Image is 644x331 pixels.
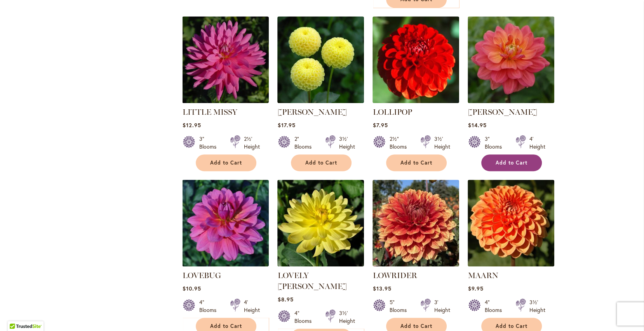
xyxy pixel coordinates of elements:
img: LOLLIPOP [372,16,459,103]
span: $12.95 [182,121,201,129]
span: $17.95 [277,121,295,129]
a: LOVEBUG [182,271,221,280]
img: LITTLE MISSY [182,16,269,103]
button: Add to Cart [196,154,256,171]
a: LITTLE SCOTTIE [277,97,364,105]
a: MAARN [468,271,498,280]
div: 3' Height [434,298,450,314]
div: 3" Blooms [199,135,221,151]
a: LOLLIPOP [372,107,412,117]
button: Add to Cart [481,154,542,171]
iframe: Launch Accessibility Center [6,303,28,325]
a: LOVELY RITA [277,261,364,268]
span: Add to Cart [496,323,527,329]
span: Add to Cart [210,159,242,166]
div: 3½' Height [434,135,450,151]
img: LOVEBUG [182,180,269,266]
a: Lowrider [372,261,459,268]
div: 2" Blooms [294,135,316,151]
a: MAARN [468,261,554,268]
span: Add to Cart [210,323,242,329]
span: $7.95 [372,121,388,129]
div: 4" Blooms [294,309,316,325]
img: Lowrider [372,180,459,266]
a: LOWRIDER [372,271,417,280]
span: $9.95 [468,285,483,292]
span: Add to Cart [400,159,432,166]
img: LORA ASHLEY [468,16,554,103]
div: 3½' Height [339,135,355,151]
span: $13.95 [372,285,391,292]
a: LORA ASHLEY [468,97,554,105]
div: 4' Height [244,298,259,314]
a: [PERSON_NAME] [468,107,537,117]
div: 4' Height [529,135,545,151]
div: 4" Blooms [484,298,506,314]
div: 3½' Height [339,309,355,325]
button: Add to Cart [386,154,447,171]
div: 3" Blooms [484,135,506,151]
span: $14.95 [468,121,486,129]
a: LOLLIPOP [372,97,459,105]
img: LITTLE SCOTTIE [277,16,364,103]
a: LOVEBUG [182,261,269,268]
div: 2½" Blooms [389,135,411,151]
a: [PERSON_NAME] [277,107,346,117]
a: LITTLE MISSY [182,97,269,105]
a: LITTLE MISSY [182,107,237,117]
span: Add to Cart [496,159,527,166]
button: Add to Cart [291,154,352,171]
div: 2½' Height [244,135,259,151]
div: 4" Blooms [199,298,221,314]
span: Add to Cart [305,159,337,166]
span: $10.95 [182,285,201,292]
a: LOVELY [PERSON_NAME] [277,271,346,291]
span: $8.95 [277,296,293,303]
span: Add to Cart [400,323,432,329]
div: 3½' Height [529,298,545,314]
img: MAARN [468,180,554,266]
div: 5" Blooms [389,298,411,314]
img: LOVELY RITA [277,180,364,266]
